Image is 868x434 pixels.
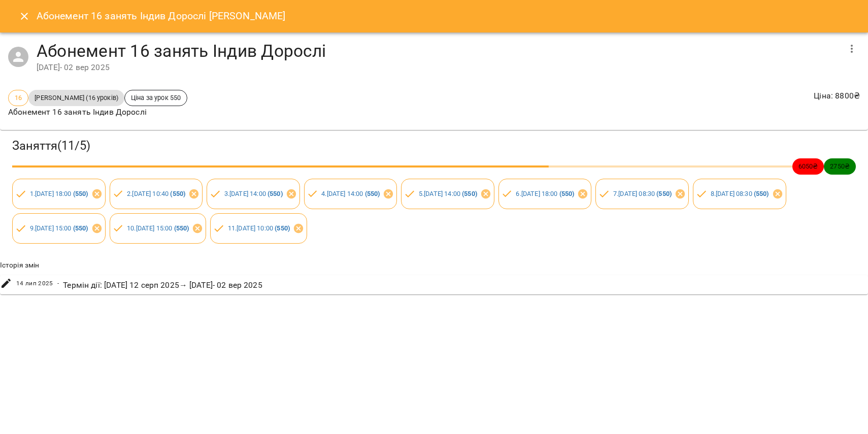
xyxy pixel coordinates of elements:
[28,93,124,103] span: [PERSON_NAME] (16 уроків)
[275,224,290,232] b: ( 550 )
[462,190,477,197] b: ( 550 )
[170,190,185,197] b: ( 550 )
[73,224,88,232] b: ( 550 )
[224,190,283,197] a: 3.[DATE] 14:00 (550)
[656,190,672,197] b: ( 550 )
[127,224,189,232] a: 10.[DATE] 15:00 (550)
[8,106,187,118] p: Абонемент 16 занять Індив Дорослі
[792,161,824,171] span: 6050 ₴
[207,179,300,209] div: 3.[DATE] 14:00 (550)
[110,213,207,244] div: 10.[DATE] 15:00 (550)
[37,8,286,24] h6: Абонемент 16 занять Індив Дорослі [PERSON_NAME]
[228,224,290,232] a: 11.[DATE] 10:00 (550)
[693,179,786,209] div: 8.[DATE] 08:30 (550)
[9,93,28,103] span: 16
[37,41,840,61] h4: Абонемент 16 занять Індив Дорослі
[12,138,856,154] h3: Заняття ( 11 / 5 )
[516,190,574,197] a: 6.[DATE] 18:00 (550)
[12,179,106,209] div: 1.[DATE] 18:00 (550)
[12,4,37,28] button: Close
[30,190,88,197] a: 1.[DATE] 18:00 (550)
[16,279,53,289] span: 14 лип 2025
[498,179,592,209] div: 6.[DATE] 18:00 (550)
[824,161,856,171] span: 2750 ₴
[711,190,769,197] a: 8.[DATE] 08:30 (550)
[559,190,575,197] b: ( 550 )
[401,179,494,209] div: 5.[DATE] 14:00 (550)
[419,190,477,197] a: 5.[DATE] 14:00 (550)
[37,61,840,74] div: [DATE] - 02 вер 2025
[814,90,860,102] p: Ціна : 8800 ₴
[595,179,689,209] div: 7.[DATE] 08:30 (550)
[12,213,106,244] div: 9.[DATE] 15:00 (550)
[125,93,187,103] span: Ціна за урок 550
[365,190,380,197] b: ( 550 )
[210,213,307,244] div: 11.[DATE] 10:00 (550)
[110,179,203,209] div: 2.[DATE] 10:40 (550)
[174,224,189,232] b: ( 550 )
[754,190,769,197] b: ( 550 )
[73,190,88,197] b: ( 550 )
[613,190,672,197] a: 7.[DATE] 08:30 (550)
[268,190,283,197] b: ( 550 )
[127,190,185,197] a: 2.[DATE] 10:40 (550)
[30,224,88,232] a: 9.[DATE] 15:00 (550)
[57,279,59,289] span: -
[61,277,264,293] div: Термін дії : [DATE] 12 серп 2025 → [DATE] - 02 вер 2025
[321,190,380,197] a: 4.[DATE] 14:00 (550)
[304,179,397,209] div: 4.[DATE] 14:00 (550)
